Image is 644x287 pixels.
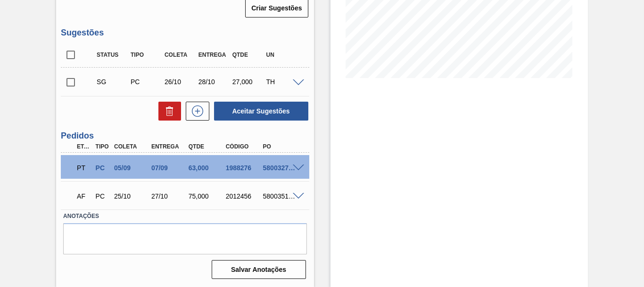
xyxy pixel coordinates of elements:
div: Excluir Sugestões [154,102,181,121]
div: Etapa [74,143,92,150]
div: Aguardando Faturamento [74,186,92,207]
div: Coleta [162,52,198,58]
div: 25/10/2025 [112,192,152,200]
button: Salvar Anotações [212,260,306,279]
div: Coleta [112,143,152,150]
div: Tipo [128,52,165,58]
div: Aceitar Sugestões [209,101,309,122]
div: Tipo [93,143,111,150]
div: Nova sugestão [181,102,209,121]
div: 28/10/2025 [196,78,232,86]
div: 05/09/2025 [112,164,152,172]
h3: Sugestões [61,28,309,38]
div: 2012456 [223,192,264,200]
div: PO [261,143,301,150]
div: 63,000 [186,164,226,172]
div: 27,000 [230,78,266,86]
div: 5800351409 [261,192,301,200]
div: UN [264,52,300,58]
div: 1988276 [223,164,264,172]
div: 27/10/2025 [149,192,189,200]
div: Status [94,52,131,58]
div: Sugestão Criada [94,78,131,86]
p: PT [77,164,90,172]
div: Pedido em Trânsito [74,157,92,178]
div: 26/10/2025 [162,78,198,86]
div: Pedido de Compra [93,164,111,172]
div: Pedido de Compra [128,78,165,86]
div: Código [223,143,264,150]
div: Pedido de Compra [93,192,111,200]
button: Aceitar Sugestões [214,102,308,121]
h3: Pedidos [61,131,309,141]
div: Entrega [149,143,189,150]
div: 75,000 [186,192,226,200]
div: Qtde [230,52,266,58]
p: AF [77,192,90,200]
div: 5800327425 [261,164,301,172]
div: TH [264,78,300,86]
label: Anotações [63,209,306,223]
div: Qtde [186,143,226,150]
div: 07/09/2025 [149,164,189,172]
div: Entrega [196,52,232,58]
